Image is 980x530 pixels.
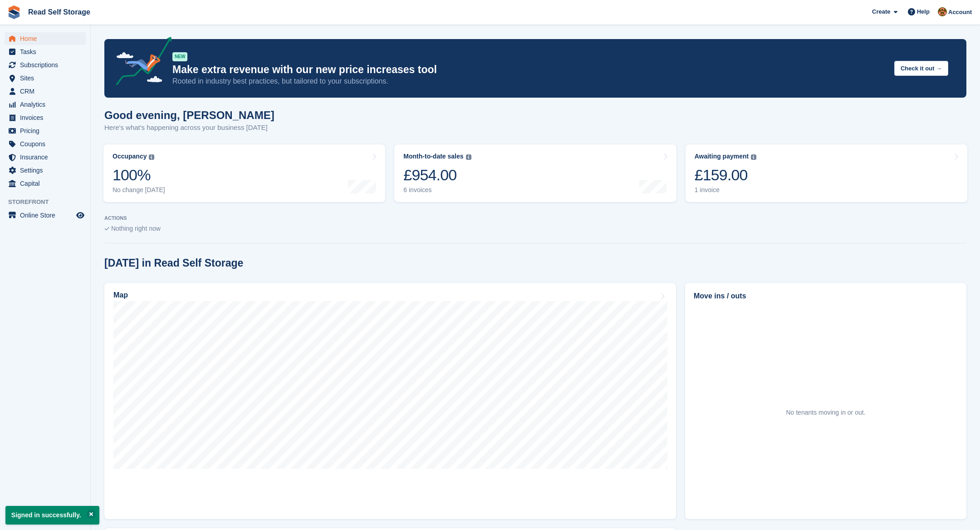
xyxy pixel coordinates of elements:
img: icon-info-grey-7440780725fd019a000dd9b08b2336e03edf1995a4989e88bcd33f0948082b44.svg [751,154,756,160]
span: Capital [20,177,74,190]
span: CRM [20,85,74,98]
a: Awaiting payment £159.00 1 invoice [686,144,967,202]
div: 100% [113,166,165,184]
a: menu [5,111,86,124]
span: Subscriptions [20,59,74,71]
a: menu [5,32,86,45]
div: No tenants moving in or out. [786,408,865,417]
p: ACTIONS [104,215,966,221]
img: price-adjustments-announcement-icon-8257ccfd72463d97f412b2fc003d46551f7dbcb40ab6d574587a9cd5c0d94... [108,37,172,89]
span: Coupons [20,138,74,150]
span: Sites [20,72,74,84]
a: menu [5,124,86,137]
div: £954.00 [403,166,471,184]
img: icon-info-grey-7440780725fd019a000dd9b08b2336e03edf1995a4989e88bcd33f0948082b44.svg [149,154,154,160]
span: Account [948,8,972,17]
div: Awaiting payment [695,153,749,160]
p: Rooted in industry best practices, but tailored to your subscriptions. [172,76,887,86]
a: Month-to-date sales £954.00 6 invoices [394,144,676,202]
div: Occupancy [113,153,147,160]
div: Month-to-date sales [403,153,463,160]
div: 6 invoices [403,186,471,194]
a: menu [5,209,86,222]
a: menu [5,151,86,163]
button: Check it out → [894,61,948,76]
p: Make extra revenue with our new price increases tool [172,63,887,76]
a: menu [5,72,86,84]
span: Settings [20,164,74,177]
div: 1 invoice [695,186,757,194]
h2: [DATE] in Read Self Storage [104,257,243,269]
a: menu [5,85,86,98]
div: £159.00 [695,166,757,184]
a: Map [104,283,676,519]
a: menu [5,138,86,150]
span: Pricing [20,124,74,137]
span: Online Store [20,209,74,222]
a: Preview store [75,210,86,221]
a: menu [5,59,86,71]
p: Here's what's happening across your business [DATE] [104,123,274,133]
a: menu [5,164,86,177]
span: Create [872,7,890,16]
span: Tasks [20,45,74,58]
img: icon-info-grey-7440780725fd019a000dd9b08b2336e03edf1995a4989e88bcd33f0948082b44.svg [466,154,471,160]
span: Storefront [8,198,90,207]
h2: Move ins / outs [694,291,958,302]
span: Insurance [20,151,74,163]
img: Claire Read [938,7,947,16]
div: NEW [172,52,187,61]
p: Signed in successfully. [5,506,99,525]
a: menu [5,45,86,58]
span: Analytics [20,98,74,111]
a: menu [5,98,86,111]
span: Nothing right now [111,225,161,232]
a: Occupancy 100% No change [DATE] [103,144,385,202]
h1: Good evening, [PERSON_NAME] [104,109,274,121]
span: Invoices [20,111,74,124]
div: No change [DATE] [113,186,165,194]
img: blank_slate_check_icon-ba018cac091ee9be17c0a81a6c232d5eb81de652e7a59be601be346b1b6ddf79.svg [104,227,109,231]
span: Home [20,32,74,45]
a: Read Self Storage [24,5,94,20]
span: Help [917,7,930,16]
a: menu [5,177,86,190]
img: stora-icon-8386f47178a22dfd0bd8f6a31ec36ba5ce8667c1dd55bd0f319d3a0aa187defe.svg [7,5,21,19]
h2: Map [113,291,128,299]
